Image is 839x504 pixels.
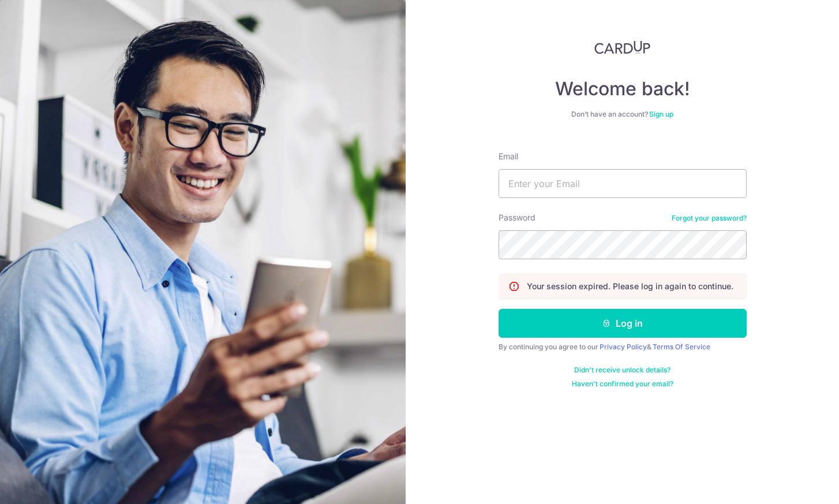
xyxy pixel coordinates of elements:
[672,214,747,223] a: Forgot your password?
[653,342,710,351] a: Terms Of Service
[499,212,535,223] label: Password
[574,365,671,375] a: Didn't receive unlock details?
[527,281,733,292] p: Your session expired. Please log in again to continue.
[649,110,673,118] a: Sign up
[600,342,647,351] a: Privacy Policy
[594,40,651,54] img: CardUp Logo
[499,151,518,162] label: Email
[499,309,747,338] button: Log in
[499,110,747,119] div: Don’t have an account?
[499,169,747,198] input: Enter your Email
[499,342,747,352] div: By continuing you agree to our &
[572,379,673,389] a: Haven't confirmed your email?
[499,77,747,100] h4: Welcome back!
